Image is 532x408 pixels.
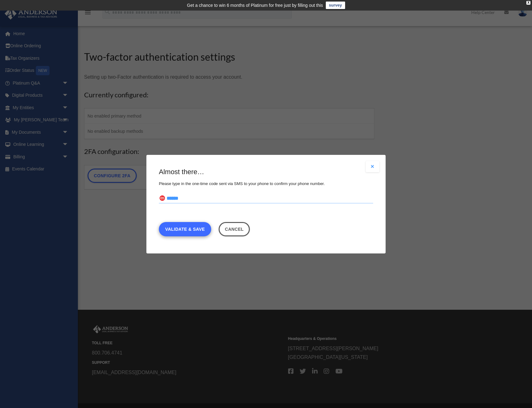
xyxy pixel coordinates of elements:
button: Close modal [366,161,379,172]
button: Close this dialog window [219,222,250,236]
h3: Almost there… [159,167,373,177]
a: survey [326,2,345,9]
div: Get a chance to win 6 months of Platinum for free just by filling out this [187,2,323,9]
p: Please type in the one-time code sent via SMS to your phone to confirm your phone number. [159,180,373,187]
a: Validate & Save [159,222,211,236]
div: close [526,1,530,5]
